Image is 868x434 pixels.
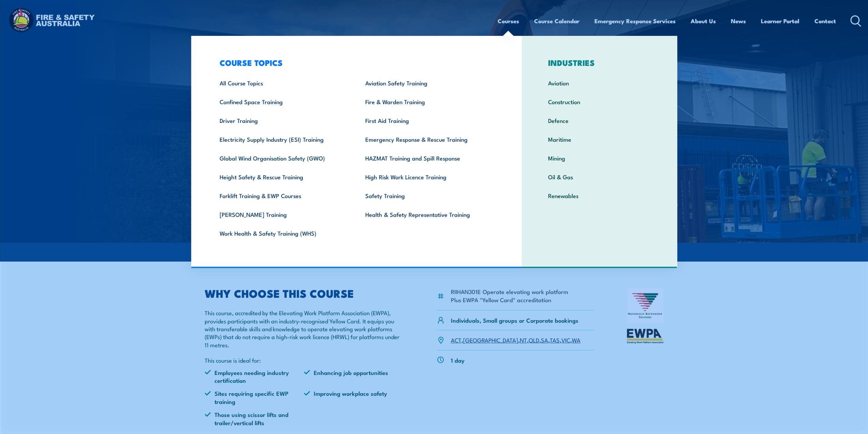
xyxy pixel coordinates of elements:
[498,12,519,30] a: Courses
[541,336,548,344] a: SA
[205,356,404,364] p: This course is ideal for:
[520,336,527,344] a: NT
[355,73,500,92] a: Aviation Safety Training
[463,336,518,344] a: [GEOGRAPHIC_DATA]
[209,186,355,205] a: Forklift Training & EWP Courses
[355,111,500,130] a: First Aid Training
[538,111,661,130] a: Defence
[572,336,580,344] a: WA
[451,336,461,344] a: ACT
[451,296,568,304] li: Plus EWPA "Yellow Card" accreditation
[814,12,836,30] a: Contact
[550,336,560,344] a: TAS
[209,92,355,111] a: Confined Space Training
[529,336,539,344] a: QLD
[731,12,746,30] a: News
[355,92,500,111] a: Fire & Warden Training
[538,92,661,111] a: Construction
[627,288,664,323] img: Nationally Recognised Training logo.
[304,389,403,405] li: Improving workplace safety
[627,329,664,344] img: EWPA
[355,149,500,167] a: HAZMAT Training and Spill Response
[209,149,355,167] a: Global Wind Organisation Safety (GWO)
[761,12,799,30] a: Learner Portal
[451,356,465,364] p: 1 day
[209,224,355,242] a: Work Health & Safety Training (WHS)
[355,186,500,205] a: Safety Training
[304,368,403,384] li: Enhancing job opportunities
[205,389,304,405] li: Sites requiring specific EWP training
[538,130,661,149] a: Maritime
[538,186,661,205] a: Renewables
[205,410,304,426] li: Those using scissor lifts and trailer/vertical lifts
[205,288,404,298] h2: WHY CHOOSE THIS COURSE
[355,205,500,224] a: Health & Safety Representative Training
[561,336,570,344] a: VIC
[538,73,661,92] a: Aviation
[538,149,661,167] a: Mining
[451,336,580,344] p: , , , , , , ,
[451,316,578,324] p: Individuals, Small groups or Corporate bookings
[205,368,304,384] li: Employees needing industry certification
[209,205,355,224] a: [PERSON_NAME] Training
[355,130,500,149] a: Emergency Response & Rescue Training
[209,73,355,92] a: All Course Topics
[534,12,579,30] a: Course Calendar
[538,58,661,67] h3: INDUSTRIES
[594,12,676,30] a: Emergency Response Services
[691,12,716,30] a: About Us
[355,167,500,186] a: High Risk Work Licence Training
[209,111,355,130] a: Driver Training
[205,309,404,349] p: This course, accredited by the Elevating Work Platform Association (EWPA), provides participants ...
[451,288,568,295] li: RIIHAN301E Operate elevating work platform
[538,167,661,186] a: Oil & Gas
[209,58,500,67] h3: COURSE TOPICS
[209,130,355,149] a: Electricity Supply Industry (ESI) Training
[209,167,355,186] a: Height Safety & Rescue Training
